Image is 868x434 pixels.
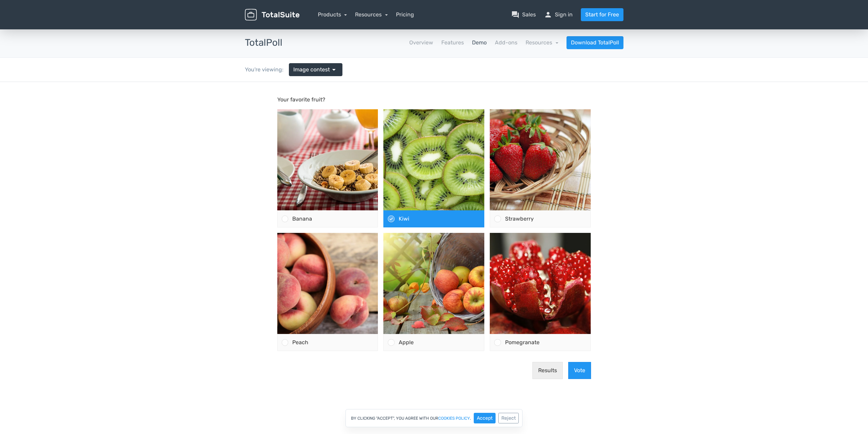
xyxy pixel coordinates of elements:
div: By clicking "Accept", you agree with our . [345,409,523,427]
img: TotalSuite for WordPress [245,9,299,21]
img: fruit-3246127_1920-500x500.jpg [383,27,484,128]
a: Resources [526,39,558,46]
button: Accept [474,413,496,423]
a: Overview [409,39,433,47]
a: Start for Free [581,8,623,21]
a: Add-ons [495,39,517,47]
span: Strawberry [505,134,534,140]
span: Peach [292,257,308,264]
a: Download TotalPoll [567,36,623,49]
a: cookies policy [438,416,470,420]
a: Demo [472,39,487,47]
a: question_answerSales [511,11,536,19]
span: Pomegranate [505,257,540,264]
button: Results [532,280,563,297]
img: apple-1776744_1920-500x500.jpg [383,151,484,252]
span: Apple [399,257,414,264]
span: question_answer [511,11,519,19]
img: pomegranate-196800_1920-500x500.jpg [490,151,591,252]
span: arrow_drop_down [330,66,338,74]
button: Vote [568,280,591,297]
span: Banana [292,134,312,140]
span: Kiwi [399,134,409,140]
img: strawberry-1180048_1920-500x500.jpg [490,27,591,128]
p: Your favorite fruit? [277,14,591,22]
a: personSign in [544,11,573,19]
a: Products [318,11,347,18]
span: Image contest [293,66,330,74]
a: Pricing [396,11,414,19]
button: Reject [498,413,519,423]
h3: TotalPoll [245,38,282,48]
div: You're viewing: [245,66,289,74]
a: Image contest arrow_drop_down [289,63,342,76]
img: cereal-898073_1920-500x500.jpg [277,27,378,128]
a: Features [441,39,464,47]
span: person [544,11,552,19]
a: Resources [355,11,388,18]
img: peach-3314679_1920-500x500.jpg [277,151,378,252]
